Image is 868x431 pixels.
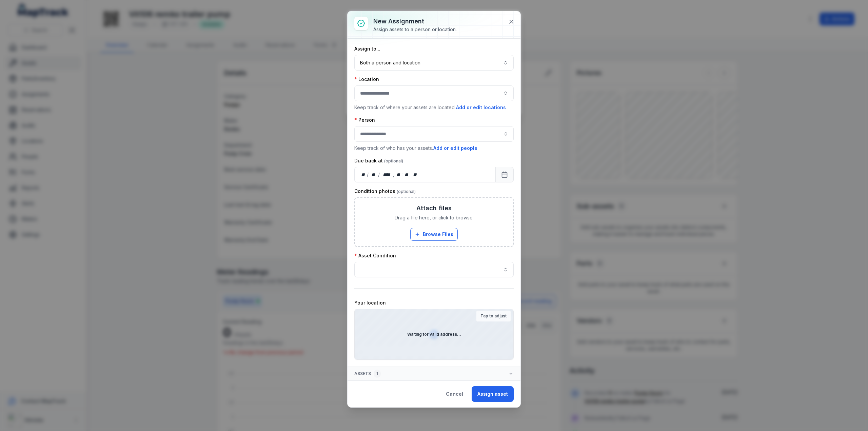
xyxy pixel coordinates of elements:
[412,171,419,178] div: am/pm,
[433,144,478,152] button: Add or edit people
[354,76,379,83] label: Location
[472,386,514,402] button: Assign asset
[395,171,402,178] div: hour,
[374,370,381,378] div: 1
[416,203,452,213] h3: Attach files
[354,104,514,111] p: Keep track of where your assets are located.
[369,171,378,178] div: month,
[348,367,520,380] button: Assets1
[354,144,514,152] p: Keep track of who has your assets.
[367,171,369,178] div: /
[355,309,514,360] canvas: Map
[393,171,395,178] div: ,
[354,126,514,142] input: assignment-add:person-label
[456,104,506,111] button: Add or edit locations
[378,171,380,178] div: /
[402,171,403,178] div: :
[354,157,403,164] label: Due back at
[403,171,410,178] div: minute,
[395,214,474,221] span: Drag a file here, or click to browse.
[480,313,507,319] strong: Tap to adjust
[354,370,381,378] span: Assets
[373,17,457,26] h3: New assignment
[354,299,386,306] label: Your location
[495,167,514,182] button: Calendar
[380,171,393,178] div: year,
[354,188,416,195] label: Condition photos
[410,228,458,241] button: Browse Files
[354,252,396,259] label: Asset Condition
[407,332,461,337] strong: Waiting for valid address...
[354,55,514,71] button: Both a person and location
[354,45,380,52] label: Assign to...
[373,26,457,33] div: Assign assets to a person or location.
[354,117,375,123] label: Person
[360,171,367,178] div: day,
[440,386,469,402] button: Cancel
